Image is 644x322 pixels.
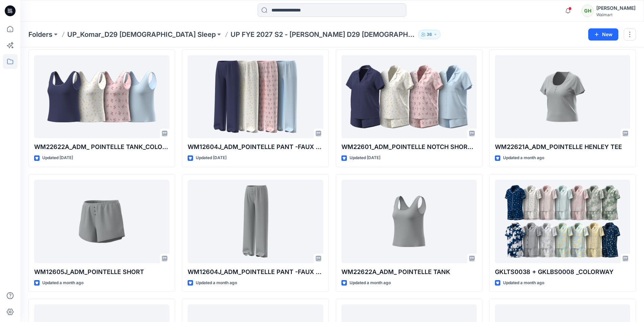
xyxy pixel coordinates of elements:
p: WM22621A_ADM_POINTELLE HENLEY TEE [495,142,630,152]
p: WM22622A_ADM_ POINTELLE TANK [341,267,477,277]
p: GKLTS0038 + GKLBS0008 _COLORWAY [495,267,630,277]
a: WM22601_ADM_POINTELLE NOTCH SHORTIE_COLORWAY [341,55,477,139]
p: Updated a month ago [42,279,84,287]
p: Updated [DATE] [196,154,226,162]
div: [PERSON_NAME] [596,4,636,12]
p: Updated a month ago [196,279,237,287]
p: WM22601_ADM_POINTELLE NOTCH SHORTIE_COLORWAY [341,142,477,152]
p: 36 [427,31,432,38]
a: Folders [28,30,52,39]
a: WM22622A_ADM_ POINTELLE TANK_COLORWAY [34,55,169,139]
p: Updated a month ago [503,154,544,162]
a: WM22621A_ADM_POINTELLE HENLEY TEE [495,55,630,139]
p: WM12604J_ADM_POINTELLE PANT -FAUX FLY & BUTTONS + PICOT_COLORWAY [188,142,323,152]
p: Updated a month ago [350,279,391,287]
p: WM22622A_ADM_ POINTELLE TANK_COLORWAY [34,142,169,152]
div: GH [581,5,594,17]
p: WM12605J_ADM_POINTELLE SHORT [34,267,169,277]
p: UP FYE 2027 S2 - [PERSON_NAME] D29 [DEMOGRAPHIC_DATA] Sleepwear [231,30,415,39]
a: WM12604J_ADM_POINTELLE PANT -FAUX FLY & BUTTONS + PICOT [188,180,323,263]
p: Updated [DATE] [350,154,380,162]
a: WM12605J_ADM_POINTELLE SHORT [34,180,169,263]
a: UP_Komar_D29 [DEMOGRAPHIC_DATA] Sleep [67,30,216,39]
p: Updated a month ago [503,279,544,287]
a: WM22622A_ADM_ POINTELLE TANK [341,180,477,263]
p: Updated [DATE] [42,154,73,162]
a: WM12604J_ADM_POINTELLE PANT -FAUX FLY & BUTTONS + PICOT_COLORWAY [188,55,323,139]
button: New [588,28,618,41]
p: WM12604J_ADM_POINTELLE PANT -FAUX FLY & BUTTONS + PICOT [188,267,323,277]
div: Walmart [596,12,636,17]
button: 36 [418,30,440,39]
a: GKLTS0038 + GKLBS0008 _COLORWAY [495,180,630,263]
